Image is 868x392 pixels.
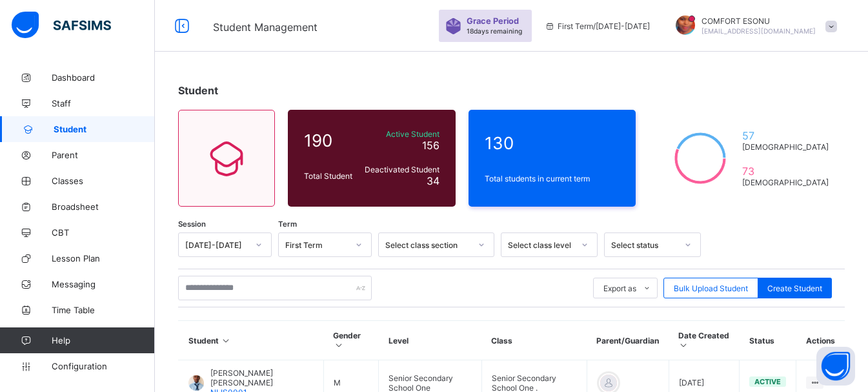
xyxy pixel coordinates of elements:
span: Classes [52,176,155,186]
span: Deactivated Student [363,165,439,174]
span: Export as [603,284,636,293]
span: 130 [485,133,620,153]
span: COMFORT ESONU [701,16,816,26]
span: Student [178,84,218,97]
span: 34 [427,174,439,187]
div: [DATE]-[DATE] [185,240,248,250]
span: Grace Period [467,16,519,26]
span: Active Student [363,129,439,139]
th: Class [481,321,587,360]
div: Total Student [301,168,359,184]
span: 190 [304,130,356,150]
span: Broadsheet [52,201,155,212]
div: First Term [285,240,348,250]
th: Gender [323,321,378,360]
th: Status [740,321,796,360]
i: Sort in Ascending Order [333,340,344,350]
th: Actions [796,321,845,360]
span: session/term information [545,21,650,31]
span: 156 [422,139,439,152]
span: Parent [52,150,155,160]
img: sticker-purple.71386a28dfed39d6af7621340158ba97.svg [445,18,461,34]
div: Select class section [385,240,470,250]
span: 73 [742,165,829,178]
i: Sort in Ascending Order [221,336,232,346]
span: 18 days remaining [467,27,522,35]
span: Create Student [767,284,822,293]
span: Session [178,220,206,229]
span: [DEMOGRAPHIC_DATA] [742,142,829,152]
span: 57 [742,129,829,142]
div: COMFORTESONU [663,15,843,37]
th: Parent/Guardian [587,321,669,360]
span: [DEMOGRAPHIC_DATA] [742,178,829,187]
th: Level [379,321,481,360]
span: Dashboard [52,72,155,83]
span: Messaging [52,279,155,289]
span: [EMAIL_ADDRESS][DOMAIN_NAME] [701,27,816,35]
i: Sort in Ascending Order [678,340,689,350]
button: Open asap [816,347,855,386]
span: Total students in current term [485,174,620,183]
div: Select class level [508,240,574,250]
span: Term [278,220,297,229]
span: Student [54,124,155,134]
span: Configuration [52,361,154,371]
span: CBT [52,227,155,238]
span: [PERSON_NAME] [PERSON_NAME] [210,368,314,387]
span: Staff [52,98,155,108]
span: Bulk Upload Student [674,284,748,293]
span: Time Table [52,305,155,315]
span: Lesson Plan [52,253,155,263]
span: Help [52,335,154,346]
span: Student Management [213,21,318,34]
th: Student [179,321,324,360]
img: safsims [12,12,111,39]
div: Select status [611,240,677,250]
span: active [754,377,781,386]
th: Date Created [669,321,740,360]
